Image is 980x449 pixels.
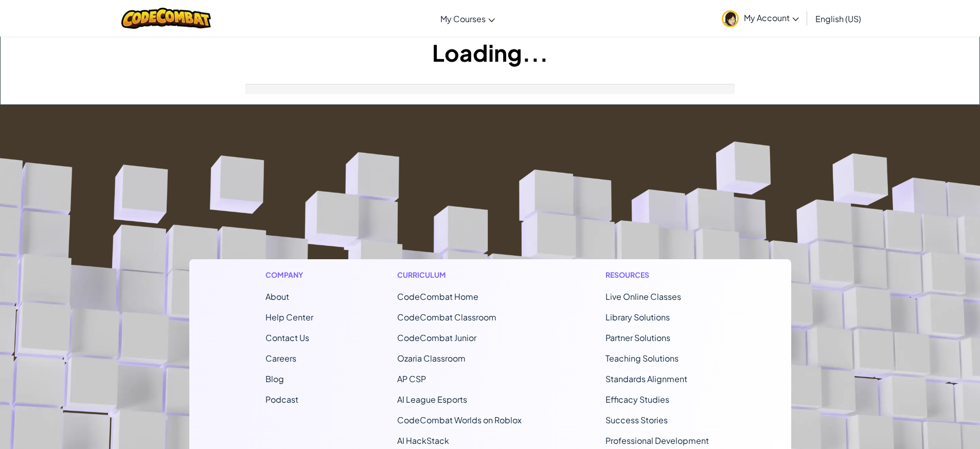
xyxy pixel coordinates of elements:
[265,332,309,343] span: Contact Us
[605,332,670,343] a: Partner Solutions
[605,373,687,384] a: Standards Alignment
[397,435,449,446] a: AI HackStack
[605,394,669,405] a: Efficacy Studies
[1,37,979,68] h1: Loading...
[121,8,211,29] img: CodeCombat logo
[397,353,466,364] a: Ozaria Classroom
[397,415,522,425] a: CodeCombat Worlds on Roblox
[265,270,313,280] h1: Company
[265,373,284,384] a: Blog
[605,291,681,302] a: Live Online Classes
[605,435,709,446] a: Professional Development
[717,2,804,34] a: My Account
[722,10,739,27] img: avatar
[440,13,486,24] span: My Courses
[810,5,866,32] a: English (US)
[435,5,500,32] a: My Courses
[265,394,298,405] a: Podcast
[397,373,426,384] a: AP CSP
[397,270,522,280] h1: Curriculum
[397,332,476,343] a: CodeCombat Junior
[605,270,715,280] h1: Resources
[605,312,670,322] a: Library Solutions
[265,312,313,322] a: Help Center
[605,353,679,364] a: Teaching Solutions
[815,13,861,24] span: English (US)
[397,291,478,302] span: CodeCombat Home
[265,291,289,302] a: About
[397,394,467,405] a: AI League Esports
[605,415,668,425] a: Success Stories
[397,312,496,322] a: CodeCombat Classroom
[744,12,799,23] span: My Account
[265,353,296,364] a: Careers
